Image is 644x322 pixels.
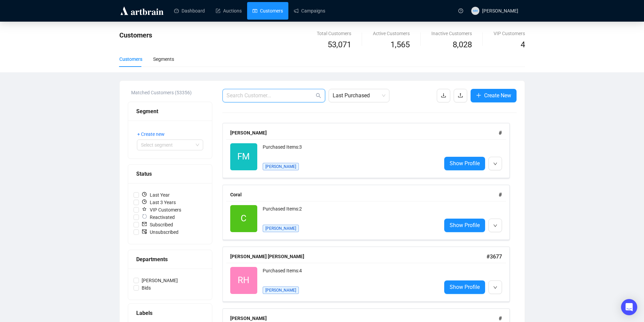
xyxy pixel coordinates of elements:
span: Show Profile [450,159,480,168]
div: Segments [153,55,174,63]
a: Customers [253,2,283,20]
span: 53,071 [328,39,351,51]
span: download [441,93,446,98]
span: # [499,130,502,136]
a: [PERSON_NAME]#FMPurchased Items:3[PERSON_NAME]Show Profile [222,123,517,178]
span: down [493,286,497,290]
span: Last Year [139,191,172,199]
span: Last Purchased [333,89,385,102]
span: C [241,212,246,225]
div: VIP Customers [494,30,525,37]
span: MW [473,8,478,13]
span: Reactivated [139,214,177,221]
span: # [499,192,502,198]
span: down [493,162,497,166]
span: [PERSON_NAME] [263,225,299,232]
div: [PERSON_NAME] [230,315,499,322]
div: Inactive Customers [431,30,472,37]
span: Bids [139,284,153,292]
span: [PERSON_NAME] [263,287,299,294]
a: Campaigns [294,2,325,20]
span: Subscribed [139,221,176,228]
span: down [493,224,497,228]
span: 1,565 [390,39,410,51]
span: VIP Customers [139,206,184,214]
span: + Create new [137,130,165,138]
span: search [316,93,321,98]
span: 4 [521,40,525,49]
a: Auctions [216,2,242,20]
span: RH [238,273,249,287]
div: Status [136,170,204,178]
a: [PERSON_NAME] [PERSON_NAME]#3677RHPurchased Items:4[PERSON_NAME]Show Profile [222,247,517,302]
div: Total Customers [317,30,351,37]
div: Customers [119,55,142,63]
div: Matched Customers (53356) [131,89,212,96]
span: [PERSON_NAME] [482,8,518,14]
div: Open Intercom Messenger [621,299,637,315]
div: [PERSON_NAME] [230,129,499,137]
span: plus [476,93,481,98]
span: Unsubscribed [139,228,181,236]
div: Labels [136,309,204,317]
div: Coral [230,191,499,198]
span: Show Profile [450,283,480,291]
span: [PERSON_NAME] [139,277,181,284]
div: Purchased Items: 4 [263,267,436,280]
span: FM [237,150,250,164]
span: Last 3 Years [139,199,178,206]
span: Create New [484,91,511,100]
a: Coral#CPurchased Items:2[PERSON_NAME]Show Profile [222,185,517,240]
a: Show Profile [444,157,485,170]
span: upload [458,93,463,98]
div: [PERSON_NAME] [PERSON_NAME] [230,253,486,260]
span: # [499,315,502,322]
div: Purchased Items: 2 [263,205,436,219]
input: Search Customer... [226,92,314,100]
button: Create New [471,89,517,102]
div: Purchased Items: 3 [263,143,436,157]
div: Active Customers [373,30,410,37]
span: [PERSON_NAME] [263,163,299,170]
span: Show Profile [450,221,480,229]
div: Segment [136,107,204,116]
span: Customers [119,31,152,39]
a: Show Profile [444,280,485,294]
div: Departments [136,255,204,264]
a: Dashboard [174,2,205,20]
img: logo [119,5,165,16]
span: question-circle [458,8,463,13]
a: Show Profile [444,219,485,232]
button: + Create new [137,129,170,140]
span: # 3677 [486,253,502,260]
span: 8,028 [453,39,472,51]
